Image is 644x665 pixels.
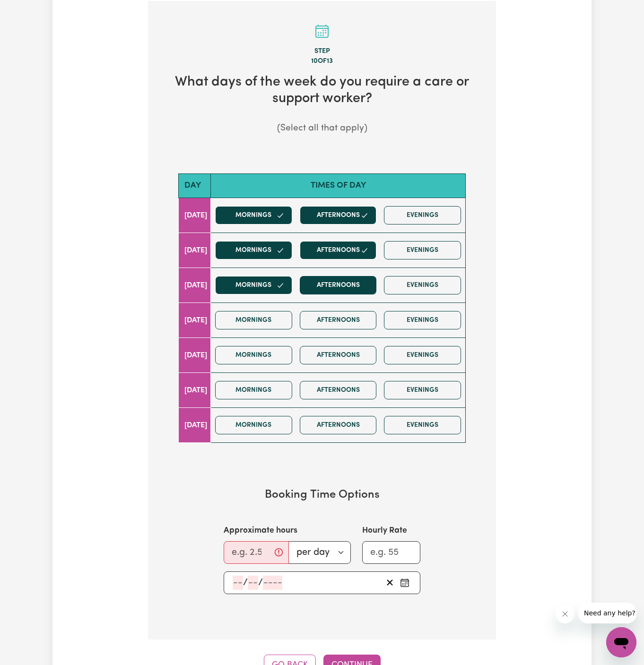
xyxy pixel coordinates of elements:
[233,576,243,590] input: --
[179,303,211,338] td: [DATE]
[384,276,461,294] button: Evenings
[384,381,461,399] button: Evenings
[215,381,292,399] button: Mornings
[300,381,377,399] button: Afternoons
[300,276,377,294] button: Afternoons
[300,346,377,364] button: Afternoons
[224,541,289,564] input: e.g. 2.5
[300,241,377,259] button: Afternoons
[179,233,211,268] td: [DATE]
[578,603,636,623] iframe: Message from company
[383,576,397,590] button: Clear start date
[384,206,461,225] button: Evenings
[263,576,282,590] input: ----
[300,206,377,225] button: Afternoons
[179,408,211,443] td: [DATE]
[211,173,466,198] th: Times of day
[384,416,461,434] button: Evenings
[243,578,248,588] span: /
[300,311,377,329] button: Afternoons
[384,311,461,329] button: Evenings
[179,173,211,198] th: Day
[163,74,481,107] h2: What days of the week do you require a care or support worker?
[215,416,292,434] button: Mornings
[163,56,481,67] div: 10 of 13
[556,605,574,623] iframe: Close message
[178,488,466,502] h3: Booking Time Options
[163,122,481,136] p: (Select all that apply)
[606,627,636,657] iframe: Button to launch messaging window
[384,241,461,259] button: Evenings
[215,346,292,364] button: Mornings
[258,578,263,588] span: /
[362,541,420,564] input: e.g. 55
[179,338,211,373] td: [DATE]
[300,416,377,434] button: Afternoons
[215,206,292,225] button: Mornings
[179,268,211,303] td: [DATE]
[215,311,292,329] button: Mornings
[179,373,211,408] td: [DATE]
[163,46,481,57] div: Step
[362,525,407,537] label: Hourly Rate
[397,576,412,590] button: Pick an approximate start date
[384,346,461,364] button: Evenings
[248,576,258,590] input: --
[215,276,292,294] button: Mornings
[224,525,297,537] label: Approximate hours
[215,241,292,259] button: Mornings
[179,198,211,233] td: [DATE]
